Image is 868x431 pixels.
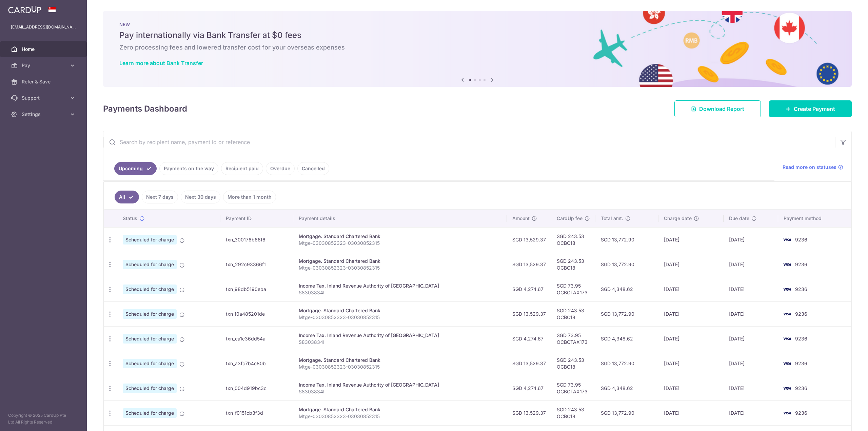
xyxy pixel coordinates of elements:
span: Settings [22,111,66,118]
span: Status [123,215,137,222]
td: SGD 13,772.90 [595,301,658,326]
span: Home [22,46,66,53]
td: SGD 243.53 OCBC18 [551,351,595,376]
a: Create Payment [769,100,852,117]
a: Next 30 days [181,191,220,203]
span: CardUp fee [557,215,583,222]
td: [DATE] [724,301,778,326]
img: Bank Card [780,384,794,392]
span: Total amt. [601,215,623,222]
td: SGD 4,348.62 [595,326,658,351]
div: Mortgage. Standard Chartered Bank [299,233,502,240]
td: txn_004d919bc3c [220,376,293,400]
span: Scheduled for charge [123,309,177,319]
td: SGD 13,772.90 [595,351,658,376]
div: Mortgage. Standard Chartered Bank [299,307,502,314]
td: txn_292c93366f1 [220,252,293,277]
a: Learn more about Bank Transfer [119,60,203,66]
td: SGD 243.53 OCBC18 [551,400,595,425]
img: Bank Card [780,236,794,244]
p: Mtge-03030852323-03030852315 [299,240,502,247]
td: SGD 13,529.37 [507,301,551,326]
img: CardUp [8,5,41,14]
span: Create Payment [794,105,835,113]
p: S8303834I [299,289,502,296]
a: Recipient paid [221,162,263,175]
h5: Pay internationally via Bank Transfer at $0 fees [119,30,835,41]
span: 9236 [795,336,807,341]
td: txn_98db5190eba [220,277,293,301]
img: Bank Card [780,285,794,293]
div: Income Tax. Inland Revenue Authority of [GEOGRAPHIC_DATA] [299,282,502,289]
td: txn_300176b66f6 [220,227,293,252]
td: SGD 4,274.67 [507,326,551,351]
span: 9236 [795,311,807,317]
span: 9236 [795,261,807,267]
div: Mortgage. Standard Chartered Bank [299,258,502,265]
span: 9236 [795,385,807,391]
img: Bank Card [780,260,794,269]
td: SGD 73.95 OCBCTAX173 [551,376,595,400]
td: SGD 243.53 OCBC18 [551,227,595,252]
td: [DATE] [724,326,778,351]
td: txn_10a485201de [220,301,293,326]
span: Charge date [664,215,692,222]
a: All [115,191,139,203]
th: Payment method [778,210,851,227]
p: S8303834I [299,388,502,395]
div: Income Tax. Inland Revenue Authority of [GEOGRAPHIC_DATA] [299,332,502,339]
td: SGD 13,529.37 [507,252,551,277]
a: Payments on the way [159,162,218,175]
span: Scheduled for charge [123,285,177,294]
span: 9236 [795,286,807,292]
p: [EMAIL_ADDRESS][DOMAIN_NAME] [11,24,76,31]
p: Mtge-03030852323-03030852315 [299,265,502,271]
a: Next 7 days [142,191,178,203]
span: Due date [729,215,749,222]
p: Mtge-03030852323-03030852315 [299,314,502,321]
td: [DATE] [658,301,724,326]
img: Bank Card [780,359,794,368]
th: Payment ID [220,210,293,227]
td: [DATE] [658,400,724,425]
img: Bank Card [780,310,794,318]
span: Scheduled for charge [123,384,177,393]
td: SGD 4,274.67 [507,277,551,301]
td: SGD 13,772.90 [595,400,658,425]
td: [DATE] [724,252,778,277]
td: [DATE] [658,351,724,376]
a: Download Report [674,100,761,117]
span: Scheduled for charge [123,359,177,368]
td: SGD 4,348.62 [595,376,658,400]
input: Search by recipient name, payment id or reference [103,131,835,153]
a: More than 1 month [223,191,276,203]
img: Bank Card [780,335,794,343]
h4: Payments Dashboard [103,103,187,115]
td: [DATE] [724,277,778,301]
p: Mtge-03030852323-03030852315 [299,413,502,420]
a: Cancelled [297,162,329,175]
td: [DATE] [658,326,724,351]
td: [DATE] [658,277,724,301]
td: txn_ca1c36dd54a [220,326,293,351]
span: 9236 [795,410,807,416]
td: SGD 73.95 OCBCTAX173 [551,277,595,301]
td: SGD 4,348.62 [595,277,658,301]
td: SGD 13,529.37 [507,400,551,425]
div: Mortgage. Standard Chartered Bank [299,406,502,413]
td: SGD 243.53 OCBC18 [551,252,595,277]
td: SGD 13,772.90 [595,227,658,252]
span: Scheduled for charge [123,334,177,344]
span: Pay [22,62,66,69]
td: txn_f0151cb3f3d [220,400,293,425]
span: Scheduled for charge [123,260,177,269]
td: SGD 4,274.67 [507,376,551,400]
p: Mtge-03030852323-03030852315 [299,364,502,370]
span: Refer & Save [22,78,66,85]
span: 9236 [795,360,807,366]
a: Overdue [266,162,295,175]
td: SGD 13,772.90 [595,252,658,277]
a: Read more on statuses [783,164,843,171]
td: txn_a3fc7b4c80b [220,351,293,376]
span: Amount [512,215,530,222]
